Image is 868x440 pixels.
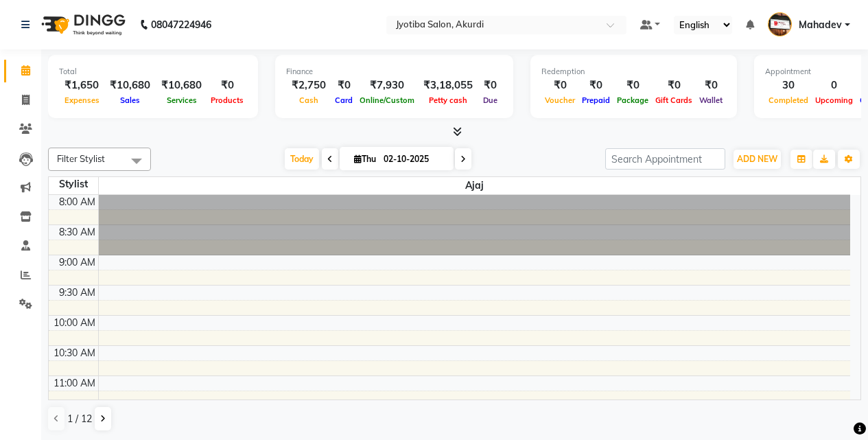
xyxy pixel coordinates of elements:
span: Voucher [541,95,578,105]
span: Products [207,95,247,105]
span: Mahadev [799,18,842,32]
div: Redemption [541,66,726,78]
span: Gift Cards [652,95,696,105]
span: Due [480,95,501,105]
div: 9:00 AM [56,255,98,270]
div: ₹0 [478,78,502,93]
div: ₹10,680 [156,78,207,93]
div: 9:30 AM [56,286,98,300]
span: Package [613,95,652,105]
div: 8:00 AM [56,195,98,209]
div: ₹0 [652,78,696,93]
div: ₹0 [578,78,613,93]
div: ₹0 [541,78,578,93]
span: Cash [296,95,322,105]
img: logo [35,5,129,44]
span: ADD NEW [737,154,777,164]
img: Mahadev [768,12,792,36]
div: Total [59,66,247,78]
span: Card [331,95,356,105]
div: 0 [812,78,856,93]
span: Expenses [61,95,103,105]
span: Online/Custom [356,95,418,105]
span: Filter Stylist [57,153,105,164]
div: 8:30 AM [56,225,98,240]
div: ₹0 [331,78,356,93]
span: Petty cash [425,95,471,105]
input: 2025-10-02 [379,149,448,170]
div: Stylist [49,177,98,192]
div: Finance [286,66,502,78]
div: 10:30 AM [51,346,98,360]
span: 1 / 12 [67,412,92,426]
span: Completed [765,95,812,105]
span: Prepaid [578,95,613,105]
input: Search Appointment [605,148,725,170]
div: ₹1,650 [59,78,104,93]
span: Today [285,148,319,170]
span: Sales [117,95,143,105]
b: 08047224946 [151,5,211,44]
div: 10:00 AM [51,316,98,330]
span: Thu [351,154,379,164]
span: Wallet [696,95,726,105]
span: Ajaj [99,177,851,194]
div: ₹0 [696,78,726,93]
div: ₹10,680 [104,78,156,93]
div: 11:00 AM [51,376,98,391]
div: ₹0 [613,78,652,93]
div: ₹2,750 [286,78,331,93]
button: ADD NEW [734,150,781,169]
div: ₹7,930 [356,78,418,93]
div: 30 [765,78,812,93]
span: Services [163,95,200,105]
div: ₹0 [207,78,247,93]
span: Upcoming [812,95,856,105]
div: ₹3,18,055 [418,78,478,93]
